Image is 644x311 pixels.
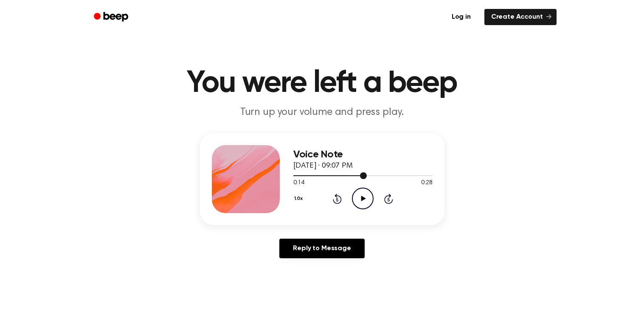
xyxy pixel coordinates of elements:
[105,68,540,99] h1: You were left a beep
[88,9,136,26] a: Beep
[293,191,306,206] button: 1.0x
[443,7,479,27] a: Log in
[159,106,485,120] p: Turn up your volume and press play.
[279,239,364,258] a: Reply to Message
[293,179,304,188] span: 0:14
[293,162,353,170] span: [DATE] · 09:07 PM
[421,179,432,188] span: 0:28
[293,149,433,160] h3: Voice Note
[484,9,557,25] a: Create Account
